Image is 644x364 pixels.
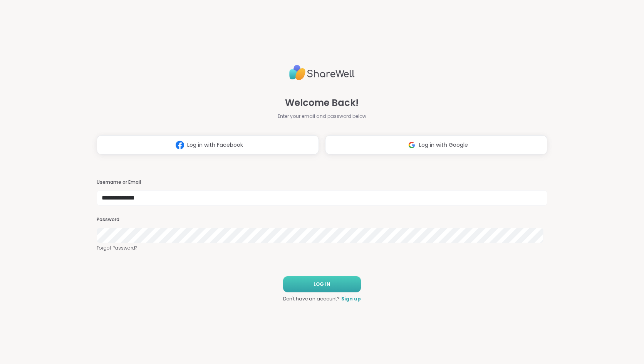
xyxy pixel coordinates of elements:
[285,96,359,110] span: Welcome Back!
[97,245,547,252] a: Forgot Password?
[404,138,419,152] img: ShareWell Logomark
[314,281,330,288] span: LOG IN
[187,141,243,149] span: Log in with Facebook
[283,295,340,302] span: Don't have an account?
[325,135,547,154] button: Log in with Google
[341,295,361,302] a: Sign up
[97,179,547,186] h3: Username or Email
[173,138,187,152] img: ShareWell Logomark
[278,113,366,120] span: Enter your email and password below
[419,141,468,149] span: Log in with Google
[97,216,547,223] h3: Password
[283,276,361,292] button: LOG IN
[289,62,355,84] img: ShareWell Logo
[97,135,319,154] button: Log in with Facebook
